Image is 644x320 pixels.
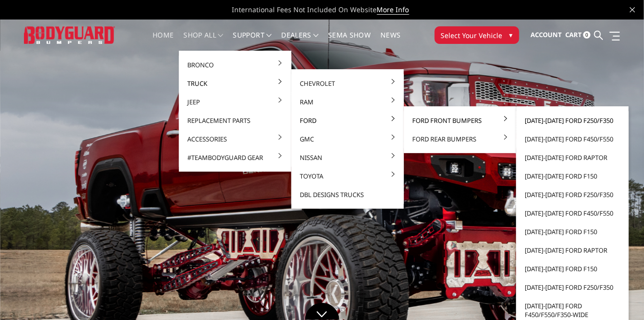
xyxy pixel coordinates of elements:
[153,32,174,51] a: Home
[233,32,272,51] a: Support
[583,31,591,39] span: 0
[295,148,400,167] a: Nissan
[520,130,625,148] a: [DATE]-[DATE] Ford F450/F550
[183,148,288,167] a: #TeamBodyguard Gear
[183,130,288,148] a: Accessories
[282,32,319,51] a: Dealers
[377,5,409,15] a: More Info
[295,185,400,204] a: DBL Designs Trucks
[565,30,582,39] span: Cart
[295,111,400,130] a: Ford
[183,74,288,93] a: Truck
[520,185,625,204] a: [DATE]-[DATE] Ford F250/F350
[24,26,115,44] img: BODYGUARD BUMPERS
[183,111,288,130] a: Replacement Parts
[520,260,625,278] a: [DATE]-[DATE] Ford F150
[380,32,400,51] a: News
[435,26,519,44] button: Select Your Vehicle
[295,74,400,93] a: Chevrolet
[183,56,288,74] a: Bronco
[305,303,339,320] a: Click to Down
[183,93,288,111] a: Jeep
[295,93,400,111] a: Ram
[520,278,625,297] a: [DATE]-[DATE] Ford F250/F350
[565,22,591,48] a: Cart 0
[408,130,512,148] a: Ford Rear Bumpers
[328,32,371,51] a: SEMA Show
[520,241,625,260] a: [DATE]-[DATE] Ford Raptor
[295,167,400,185] a: Toyota
[295,130,400,148] a: GMC
[510,30,513,40] span: ▾
[520,148,625,167] a: [DATE]-[DATE] Ford Raptor
[520,167,625,185] a: [DATE]-[DATE] Ford F150
[531,30,562,39] span: Account
[531,22,562,48] a: Account
[520,222,625,241] a: [DATE]-[DATE] Ford F150
[184,32,223,51] a: shop all
[441,30,503,40] span: Select Your Vehicle
[520,204,625,222] a: [DATE]-[DATE] Ford F450/F550
[520,111,625,130] a: [DATE]-[DATE] Ford F250/F350
[408,111,512,130] a: Ford Front Bumpers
